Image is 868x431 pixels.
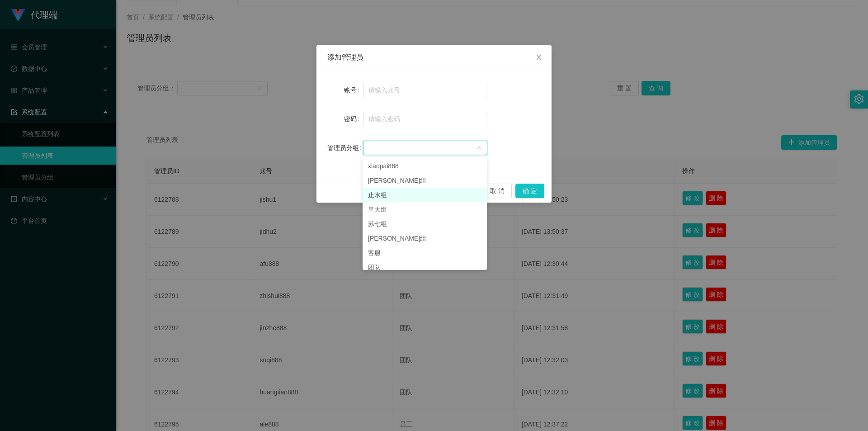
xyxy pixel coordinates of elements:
li: [PERSON_NAME]组 [363,231,487,246]
input: 请输入账号 [363,83,487,97]
li: 皇天组 [363,202,487,217]
button: 取 消 [483,184,512,198]
i: 图标: close [535,54,542,61]
li: 客服 [363,246,487,260]
li: 团队 [363,260,487,275]
li: [PERSON_NAME]组 [363,173,487,188]
li: xiaopai888 [363,159,487,173]
button: 确 定 [515,184,544,198]
div: 添加管理员 [327,52,541,62]
label: 密码： [344,115,363,123]
li: 止水组 [363,188,487,202]
li: 苏七组 [363,217,487,231]
label: 账号： [344,86,363,94]
i: 图标: down [476,145,482,152]
button: Close [526,45,552,71]
input: 请输入密码 [363,112,487,126]
label: 管理员分组： [327,144,365,152]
